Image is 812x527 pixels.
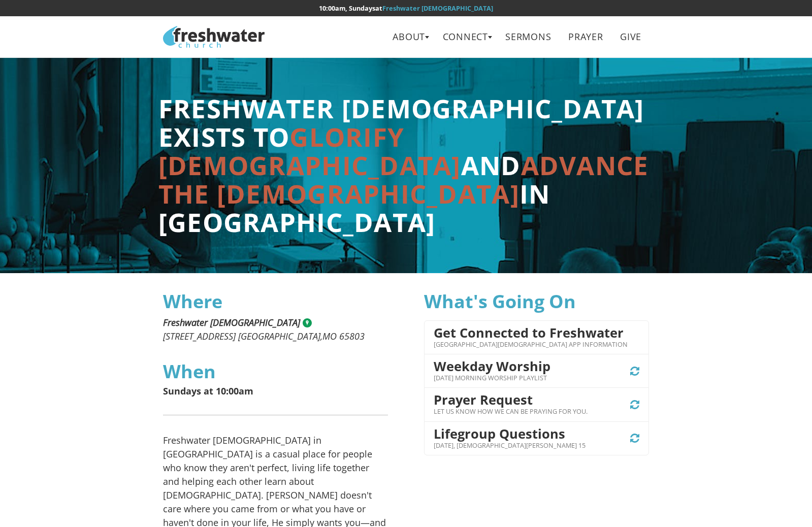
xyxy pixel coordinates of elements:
[434,407,588,416] p: Let us know how we can be praying for you.
[434,441,586,450] p: [DATE], [DEMOGRAPHIC_DATA][PERSON_NAME] 15
[434,373,550,383] p: [DATE] Morning Worship Playlist
[238,330,320,342] span: [GEOGRAPHIC_DATA]
[158,148,649,211] span: advance the [DEMOGRAPHIC_DATA]
[339,330,365,342] span: 65803
[629,399,640,411] span: Ongoing
[158,119,461,183] span: glorify [DEMOGRAPHIC_DATA]
[163,316,387,343] address: ,
[434,359,550,373] h4: Weekday Worship
[561,25,610,48] a: Prayer
[163,316,300,328] span: Freshwater [DEMOGRAPHIC_DATA]
[434,340,628,349] p: [GEOGRAPHIC_DATA][DEMOGRAPHIC_DATA] App Information
[434,325,628,340] h4: Get Connected to Freshwater
[385,25,433,48] a: About
[163,291,387,312] h3: Where
[163,26,265,48] img: Freshwater Church
[629,433,640,444] span: Ongoing
[434,392,588,407] h4: Prayer Request
[158,94,649,237] h2: Freshwater [DEMOGRAPHIC_DATA] exists to and in [GEOGRAPHIC_DATA]
[613,25,649,48] a: Give
[435,25,496,48] a: Connect
[434,324,639,351] a: Get Connected to Freshwater [GEOGRAPHIC_DATA][DEMOGRAPHIC_DATA] App Information
[434,391,639,418] a: Prayer Request Let us know how we can be praying for you.
[163,5,648,12] h6: at
[498,25,559,48] a: Sermons
[322,330,337,342] span: MO
[319,4,375,13] time: 10:00am, Sundays
[424,291,648,312] h3: What's Going On
[163,386,387,397] p: Sundays at 10:00am
[434,426,586,441] h4: Lifegroup Questions
[163,361,387,382] h3: When
[434,358,639,384] a: Weekday Worship [DATE] Morning Worship Playlist
[434,425,639,451] a: Lifegroup Questions [DATE], [DEMOGRAPHIC_DATA][PERSON_NAME] 15
[382,4,493,13] a: Freshwater [DEMOGRAPHIC_DATA]
[629,366,640,377] span: Ongoing
[163,330,236,342] span: [STREET_ADDRESS]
